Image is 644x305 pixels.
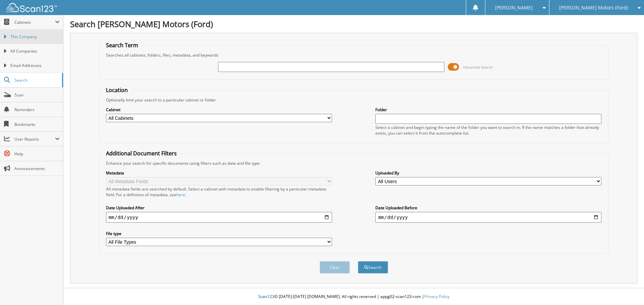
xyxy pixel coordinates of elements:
[10,63,60,69] span: Email Addresses
[358,261,388,274] button: Search
[559,6,628,10] span: [PERSON_NAME] Motors (Ford)
[106,170,332,176] label: Metadata
[375,125,601,136] div: Select a cabinet and begin typing the name of the folder you want to search in. If the name match...
[176,192,185,198] a: here
[63,289,644,305] div: © [DATE]-[DATE] [DOMAIN_NAME]. All rights reserved | appg02-scan123-com |
[14,92,60,98] span: Scan
[106,231,332,236] label: File type
[14,77,59,83] span: Search
[375,107,601,112] label: Folder
[103,97,605,103] div: Optionally limit your search to a particular cabinet or folder
[103,160,605,166] div: Enhance your search for specific documents using filters such as date and file type.
[14,122,60,127] span: Bookmarks
[70,18,637,29] h1: Search [PERSON_NAME] Motors (Ford)
[106,107,332,112] label: Cabinet
[106,186,332,198] div: All metadata fields are searched by default. Select a cabinet with metadata to enable filtering b...
[375,205,601,211] label: Date Uploaded Before
[14,151,60,157] span: Help
[14,166,60,171] span: Announcements
[424,294,449,299] a: Privacy Policy
[106,205,332,211] label: Date Uploaded After
[258,294,274,299] span: Scan123
[103,86,131,94] legend: Location
[495,6,533,10] span: [PERSON_NAME]
[14,107,60,112] span: Reminders
[10,34,60,40] span: This Company
[375,212,601,223] input: end
[463,65,493,70] span: Advanced Search
[14,19,55,25] span: Cabinets
[610,273,644,305] iframe: Chat Widget
[7,3,57,12] img: scan123-logo-white.svg
[103,52,605,58] div: Searches all cabinets, folders, files, metadata, and keywords
[320,261,350,274] button: Clear
[14,136,55,142] span: User Reports
[103,42,142,49] legend: Search Term
[375,170,601,176] label: Uploaded By
[10,48,60,54] span: All Companies
[103,150,180,157] legend: Additional Document Filters
[106,212,332,223] input: start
